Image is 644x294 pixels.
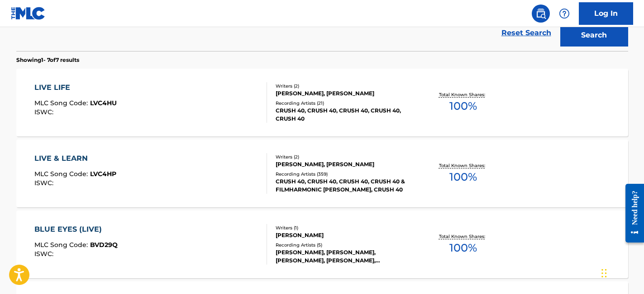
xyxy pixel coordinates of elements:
div: Writers ( 2 ) [276,154,412,160]
span: ISWC : [34,179,56,187]
span: LVC4HP [90,170,116,178]
span: 100 % [449,240,477,256]
span: 100 % [449,98,477,114]
div: Writers ( 1 ) [276,224,412,231]
div: Drag [601,260,607,287]
span: MLC Song Code : [34,241,90,249]
div: BLUE EYES (LIVE) [34,224,118,235]
a: Public Search [532,5,550,23]
span: MLC Song Code : [34,99,90,107]
span: LVC4HU [90,99,117,107]
span: MLC Song Code : [34,170,90,178]
div: CRUSH 40, CRUSH 40, CRUSH 40, CRUSH 40, CRUSH 40 [276,107,412,123]
div: Writers ( 2 ) [276,83,412,89]
span: 100 % [449,169,477,185]
a: LIVE LIFEMLC Song Code:LVC4HUISWC:Writers (2)[PERSON_NAME], [PERSON_NAME]Recording Artists (21)CR... [16,69,628,136]
button: Search [560,24,628,47]
div: LIVE LIFE [34,82,117,93]
div: Help [555,5,573,23]
iframe: Resource Center [619,177,644,249]
div: [PERSON_NAME], [PERSON_NAME], [PERSON_NAME], [PERSON_NAME], [PERSON_NAME] [276,248,412,265]
a: LIVE & LEARNMLC Song Code:LVC4HPISWC:Writers (2)[PERSON_NAME], [PERSON_NAME]Recording Artists (35... [16,140,628,207]
a: BLUE EYES (LIVE)MLC Song Code:BVD29QISWC:Writers (1)[PERSON_NAME]Recording Artists (5)[PERSON_NAM... [16,210,628,278]
img: help [559,8,570,19]
a: Reset Search [497,23,556,43]
div: [PERSON_NAME], [PERSON_NAME] [276,160,412,168]
p: Total Known Shares: [439,162,487,169]
div: Recording Artists ( 359 ) [276,171,412,177]
div: LIVE & LEARN [34,153,116,164]
div: Recording Artists ( 21 ) [276,100,412,107]
p: Total Known Shares: [439,91,487,98]
img: search [535,8,546,19]
a: Log In [579,2,633,25]
iframe: Chat Widget [599,251,644,294]
span: ISWC : [34,250,56,258]
img: MLC Logo [11,7,46,20]
div: [PERSON_NAME], [PERSON_NAME] [276,89,412,98]
span: ISWC : [34,108,56,116]
p: Showing 1 - 7 of 7 results [16,56,79,64]
p: Total Known Shares: [439,233,487,240]
div: CRUSH 40, CRUSH 40, CRUSH 40, CRUSH 40 & FILMHARMONIC [PERSON_NAME], CRUSH 40 [276,177,412,194]
span: BVD29Q [90,241,118,249]
div: Recording Artists ( 5 ) [276,242,412,248]
div: [PERSON_NAME] [276,231,412,239]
